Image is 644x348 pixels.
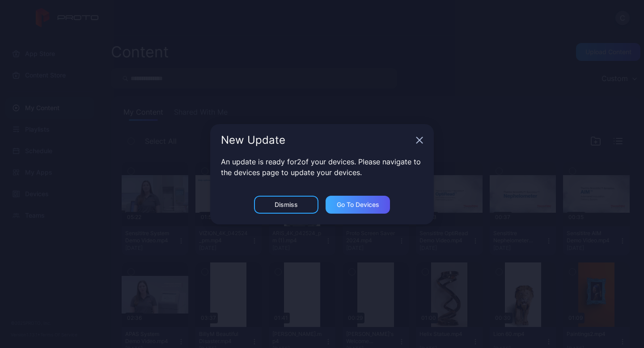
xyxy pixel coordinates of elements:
div: Go to devices [337,201,379,208]
p: An update is ready for 2 of your devices. Please navigate to the devices page to update your devi... [221,156,423,178]
div: New Update [221,135,412,146]
button: Go to devices [326,196,390,214]
button: Dismiss [254,196,318,214]
div: Dismiss [275,201,298,208]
